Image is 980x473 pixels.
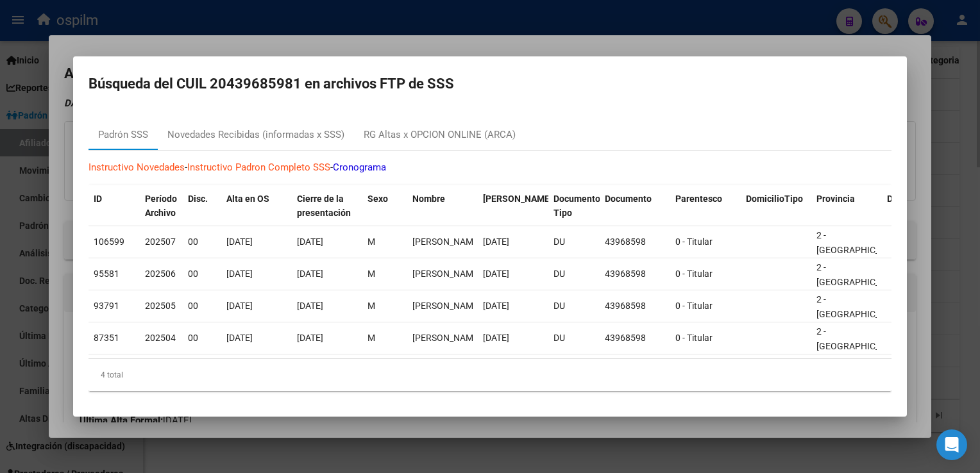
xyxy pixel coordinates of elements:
[412,269,481,279] span: TEXEIRA CRISTIAN DAVID
[297,269,323,279] span: [DATE]
[367,301,375,311] span: M
[816,326,903,351] span: 2 - [GEOGRAPHIC_DATA]
[675,269,713,279] span: 0 - Titular
[183,185,221,228] datatable-header-cell: Disc.
[412,236,481,247] span: TEXEIRA CRISTIAN DAVID
[412,194,445,204] span: Nombre
[167,128,344,142] div: Novedades Recibidas (informadas x SSS)
[145,301,176,311] span: 202505
[600,185,670,228] datatable-header-cell: Documento
[675,236,713,247] span: 0 - Titular
[553,235,595,249] div: DU
[675,194,722,204] span: Parentesco
[605,299,665,313] div: 43968598
[297,194,351,219] span: Cierre de la presentación
[145,333,176,343] span: 202504
[98,128,148,142] div: Padrón SSS
[89,72,891,96] h2: Búsqueda del CUIL 20439685981 en archivos FTP de SSS
[292,185,362,228] datatable-header-cell: Cierre de la presentación
[188,194,208,204] span: Disc.
[605,194,652,204] span: Documento
[187,162,330,173] a: Instructivo Padron Completo SSS
[670,185,741,228] datatable-header-cell: Parentesco
[145,194,177,219] span: Período Archivo
[483,194,555,204] span: [PERSON_NAME].
[553,299,595,313] div: DU
[811,185,882,228] datatable-header-cell: Provincia
[553,194,600,219] span: Documento Tipo
[367,269,375,279] span: M
[364,128,516,142] div: RG Altas x OPCION ONLINE (ARCA)
[297,333,323,343] span: [DATE]
[741,185,811,228] datatable-header-cell: DomicilioTipo
[478,185,548,228] datatable-header-cell: Fecha Nac.
[226,333,253,343] span: [DATE]
[548,185,600,228] datatable-header-cell: Documento Tipo
[367,194,388,204] span: Sexo
[188,331,216,345] div: 00
[140,185,183,228] datatable-header-cell: Período Archivo
[412,333,481,343] span: TEXEIRA CRISTIAN DAVID
[605,267,665,281] div: 43968598
[483,333,509,343] span: [DATE]
[483,301,509,311] span: [DATE]
[145,236,176,247] span: 202507
[94,236,124,247] span: 106599
[816,230,903,255] span: 2 - [GEOGRAPHIC_DATA]
[483,236,509,247] span: [DATE]
[936,429,967,460] div: Open Intercom Messenger
[553,331,595,345] div: DU
[367,333,375,343] span: M
[816,262,903,287] span: 2 - [GEOGRAPHIC_DATA]
[145,269,176,279] span: 202506
[746,194,803,204] span: DomicilioTipo
[367,236,375,247] span: M
[221,185,292,228] datatable-header-cell: Alta en OS
[483,269,509,279] span: [DATE]
[407,185,478,228] datatable-header-cell: Nombre
[226,301,253,311] span: [DATE]
[94,333,119,343] span: 87351
[816,194,855,204] span: Provincia
[297,236,323,247] span: [DATE]
[882,185,952,228] datatable-header-cell: Departamento
[675,301,713,311] span: 0 - Titular
[226,269,253,279] span: [DATE]
[188,235,216,249] div: 00
[887,194,946,204] span: Departamento
[89,160,891,175] p: - -
[89,162,185,173] a: Instructivo Novedades
[297,301,323,311] span: [DATE]
[94,269,119,279] span: 95581
[188,267,216,281] div: 00
[89,185,140,228] datatable-header-cell: ID
[605,235,665,249] div: 43968598
[553,267,595,281] div: DU
[94,301,119,311] span: 93791
[333,162,386,173] a: Cronograma
[226,194,269,204] span: Alta en OS
[89,359,891,391] div: 4 total
[412,301,481,311] span: TEXEIRA CRISTIAN DAVID
[605,331,665,345] div: 43968598
[188,299,216,313] div: 00
[816,294,903,319] span: 2 - [GEOGRAPHIC_DATA]
[226,236,253,247] span: [DATE]
[675,333,713,343] span: 0 - Titular
[362,185,407,228] datatable-header-cell: Sexo
[94,194,102,204] span: ID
